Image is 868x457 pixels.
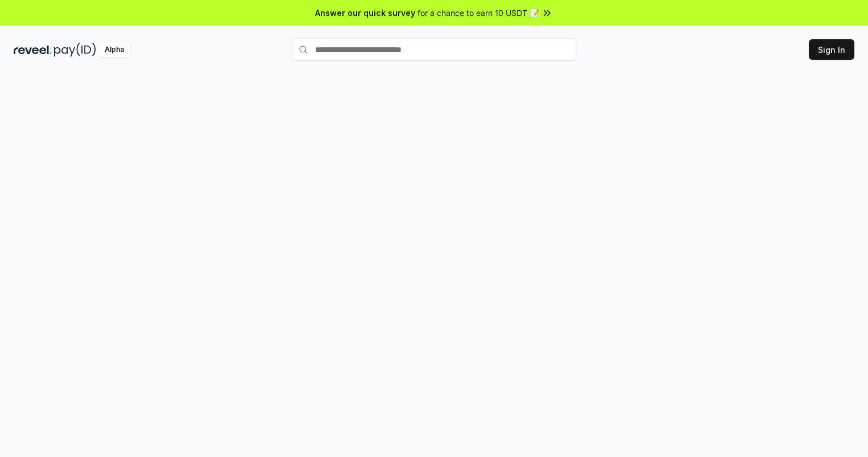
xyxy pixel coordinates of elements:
img: pay_id [54,43,96,57]
img: reveel_dark [14,43,52,57]
div: Alpha [98,43,130,57]
span: Answer our quick survey [315,7,415,19]
button: Sign In [809,39,854,60]
span: for a chance to earn 10 USDT 📝 [418,7,539,19]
